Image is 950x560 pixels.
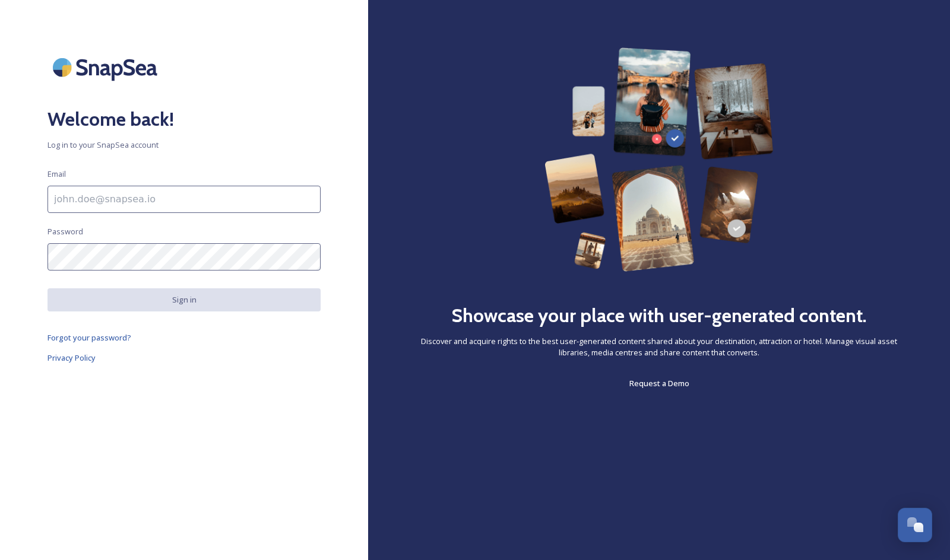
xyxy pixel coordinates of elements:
[451,301,867,330] h2: Showcase your place with user-generated content.
[629,376,689,390] a: Request a Demo
[47,139,321,151] span: Log in to your SnapSea account
[898,508,932,542] button: Open Chat
[47,330,321,345] a: Forgot your password?
[47,47,166,87] img: SnapSea Logo
[544,47,773,272] img: 63b42ca75bacad526042e722_Group%20154-p-800.png
[47,186,321,213] input: john.doe@snapsea.io
[47,351,321,365] a: Privacy Policy
[47,352,96,363] span: Privacy Policy
[47,332,131,343] span: Forgot your password?
[629,378,689,389] span: Request a Demo
[47,105,321,133] h2: Welcome back!
[47,288,321,311] button: Sign in
[47,226,83,237] span: Password
[416,336,902,358] span: Discover and acquire rights to the best user-generated content shared about your destination, att...
[47,168,66,180] span: Email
